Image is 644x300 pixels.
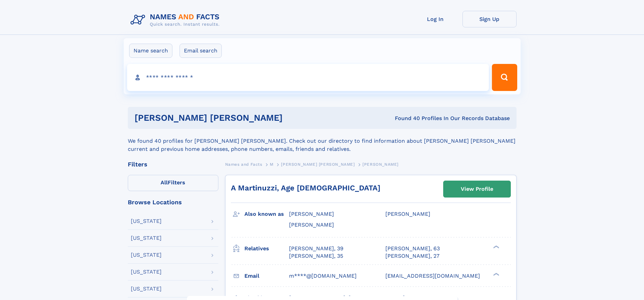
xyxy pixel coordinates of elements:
[281,160,355,168] a: [PERSON_NAME] [PERSON_NAME]
[244,270,289,282] h3: Email
[128,199,218,205] div: Browse Locations
[128,161,218,167] div: Filters
[131,218,162,224] div: [US_STATE]
[225,160,262,168] a: Names and Facts
[131,269,162,275] div: [US_STATE]
[127,64,489,91] input: search input
[444,181,510,197] a: View Profile
[128,129,517,153] div: We found 40 profiles for [PERSON_NAME] [PERSON_NAME]. Check out our directory to find information...
[131,235,162,241] div: [US_STATE]
[461,181,493,197] div: View Profile
[131,252,162,258] div: [US_STATE]
[492,245,500,249] div: ❯
[281,162,355,167] span: [PERSON_NAME] [PERSON_NAME]
[231,184,380,192] a: A Martinuzzi, Age [DEMOGRAPHIC_DATA]
[362,162,399,167] span: [PERSON_NAME]
[128,175,218,191] label: Filters
[244,243,289,254] h3: Relatives
[270,160,273,168] a: M
[289,211,334,217] span: [PERSON_NAME]
[339,115,510,122] div: Found 40 Profiles In Our Records Database
[244,208,289,220] h3: Also known as
[135,114,339,122] h1: [PERSON_NAME] [PERSON_NAME]
[161,179,168,186] span: All
[408,11,462,27] a: Log In
[492,272,500,276] div: ❯
[180,44,222,58] label: Email search
[492,64,517,91] button: Search Button
[385,211,430,217] span: [PERSON_NAME]
[289,222,334,228] span: [PERSON_NAME]
[385,273,480,279] span: [EMAIL_ADDRESS][DOMAIN_NAME]
[131,286,162,292] div: [US_STATE]
[129,44,172,58] label: Name search
[270,162,273,167] span: M
[385,245,440,252] a: [PERSON_NAME], 63
[385,252,439,260] a: [PERSON_NAME], 27
[289,245,343,252] a: [PERSON_NAME], 39
[128,11,225,29] img: Logo Names and Facts
[462,11,517,27] a: Sign Up
[289,252,343,260] a: [PERSON_NAME], 35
